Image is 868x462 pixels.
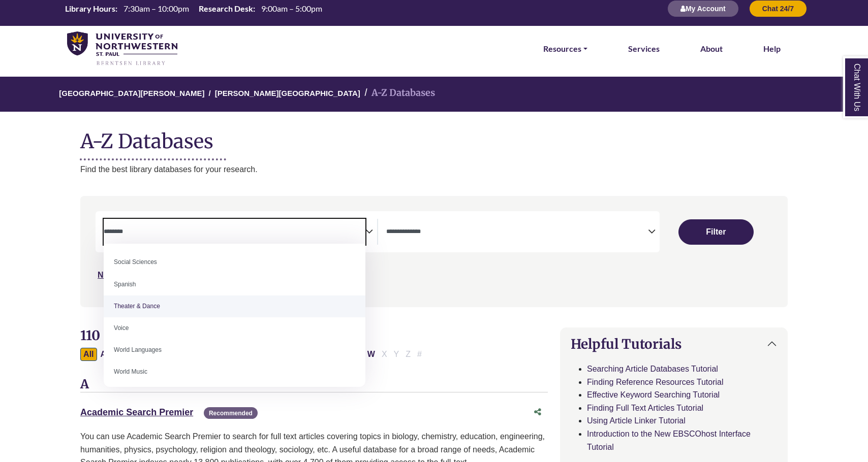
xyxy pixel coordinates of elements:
[528,403,548,422] button: Share this database
[386,228,648,237] textarea: Search
[700,42,723,55] a: About
[80,407,193,417] a: Academic Search Premier
[98,271,339,279] a: Not sure where to start? Check our Recommended Databases.
[67,31,177,67] img: library_home
[587,378,724,386] a: Finding Reference Resources Tutorial
[104,228,365,237] textarea: Search
[587,404,703,412] a: Finding Full Text Articles Tutorial
[364,348,378,361] button: Filter Results W
[80,327,170,344] span: 110 Databases
[80,196,788,307] nav: Search filters
[587,390,720,399] a: Effective Keyword Searching Tutorial
[98,348,110,361] button: Filter Results A
[59,87,204,97] a: [GEOGRAPHIC_DATA][PERSON_NAME]
[104,339,365,361] li: World Languages
[61,3,326,13] table: Hours Today
[104,361,365,383] li: World Music
[195,3,256,14] th: Research Desk:
[80,348,97,361] button: All
[587,430,751,451] a: Introduction to the New EBSCOhost Interface Tutorial
[123,4,189,13] span: 7:30am – 10:00pm
[587,365,718,373] a: Searching Article Databases Tutorial
[61,3,326,15] a: Hours Today
[215,87,360,97] a: [PERSON_NAME][GEOGRAPHIC_DATA]
[261,4,322,13] span: 9:00am – 5:00pm
[80,377,548,392] h3: A
[80,122,788,153] h1: A-Z Databases
[587,416,686,425] a: Using Article Linker Tutorial
[667,4,739,13] a: My Account
[61,3,118,14] th: Library Hours:
[678,219,754,245] button: Submit for Search Results
[749,4,807,13] a: Chat 24/7
[628,42,660,55] a: Services
[204,407,258,419] span: Recommended
[561,328,787,360] button: Helpful Tutorials
[104,317,365,339] li: Voice
[80,349,426,358] div: Alpha-list to filter by first letter of database name
[104,251,365,273] li: Social Sciences
[104,274,365,295] li: Spanish
[360,86,435,101] li: A-Z Databases
[104,295,365,317] li: Theater & Dance
[763,42,781,55] a: Help
[80,77,788,112] nav: breadcrumb
[543,42,587,55] a: Resources
[80,163,788,176] p: Find the best library databases for your research.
